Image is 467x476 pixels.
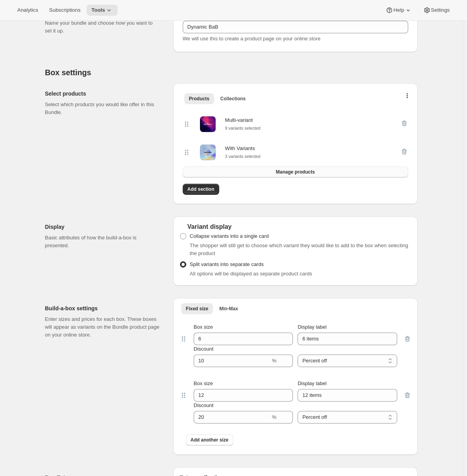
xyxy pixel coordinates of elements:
[298,380,327,386] span: Display label
[381,5,416,16] button: Help
[431,7,450,13] span: Settings
[190,233,269,239] span: Collapse variants into a single card
[183,36,321,42] span: We will use this to create a product page on your online store
[45,19,161,35] p: Name your bundle and choose how you want to set it up.
[87,5,118,16] button: Tools
[225,154,260,159] small: 3 variants selected
[49,7,80,13] span: Subscriptions
[186,306,208,312] span: Fixed size
[225,145,260,152] div: With Variants
[200,145,216,160] img: With Variants
[190,243,408,256] span: The shopper will still get to choose which variant they would like to add to the box when selecti...
[393,7,404,13] span: Help
[200,116,216,132] img: Multi-variant
[190,271,312,277] span: All options will be displayed as separate product cards
[219,306,238,312] span: Min-Max
[183,167,408,177] button: Manage products
[186,434,233,445] button: Add another size
[183,21,408,33] input: ie. Smoothie box
[45,90,161,98] h2: Select products
[194,380,213,386] span: Box size
[194,402,214,408] span: Discount
[194,389,281,402] input: Box size
[45,101,161,116] p: Select which products you would like offer in this Bundle.
[220,96,246,102] span: Collections
[276,169,314,175] span: Manage products
[45,234,161,250] p: Basic attributes of how the build-a-box is presented.
[225,126,260,130] small: 9 variants selected
[17,7,38,13] span: Analytics
[13,5,43,16] button: Analytics
[298,389,397,402] input: Display label
[298,333,397,345] input: Display label
[194,346,214,352] span: Discount
[187,186,214,192] span: Add section
[180,223,411,231] div: Variant display
[191,437,229,443] span: Add another size
[45,315,161,339] p: Enter sizes and prices for each box. These boxes will appear as variants on the Bundle product pa...
[298,324,327,330] span: Display label
[91,7,105,13] span: Tools
[194,324,213,330] span: Box size
[45,68,418,77] h2: Box settings
[183,184,219,195] button: Add section
[45,304,161,312] h2: Build-a-box settings
[189,96,209,102] span: Products
[45,223,161,231] h2: Display
[418,5,454,16] button: Settings
[44,5,85,16] button: Subscriptions
[272,414,277,420] span: %
[190,261,264,267] span: Split variants into separate cards
[194,333,281,345] input: Box size
[272,358,277,364] span: %
[225,116,260,124] div: Multi-variant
